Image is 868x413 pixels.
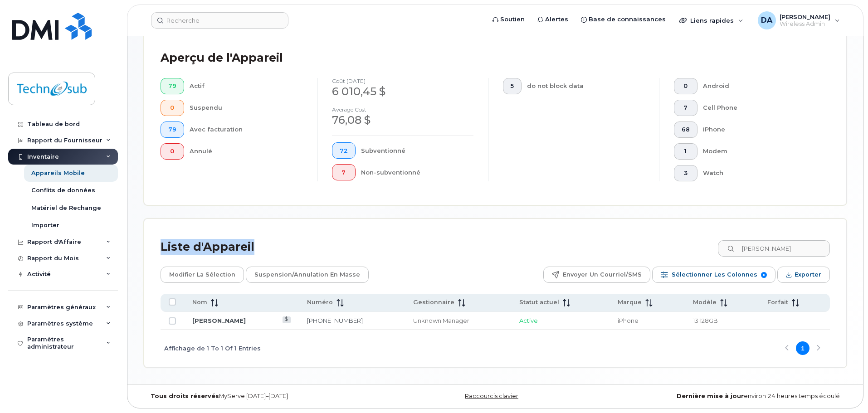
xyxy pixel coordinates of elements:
div: Aperçu de l'Appareil [161,46,283,70]
span: 79 [168,126,176,133]
div: Cell Phone [703,100,816,116]
a: Soutien [486,10,531,29]
a: Raccourcis clavier [465,393,518,399]
span: Liens rapides [690,17,734,24]
span: Wireless Admin [780,20,830,28]
div: Annulé [190,143,303,160]
span: 79 [168,83,176,90]
button: 5 [503,78,522,94]
span: Base de connaissances [589,15,666,24]
a: Base de connaissances [575,10,672,29]
span: Affichage de 1 To 1 Of 1 Entries [164,341,261,355]
div: Liste d'Appareil [161,235,254,259]
button: 0 [161,143,184,160]
div: Android [703,78,816,94]
button: 3 [674,165,697,181]
div: 76,08 $ [332,112,473,128]
div: Suspendu [190,100,303,116]
a: [PERSON_NAME] [192,317,246,324]
button: 68 [674,121,697,138]
button: Page 1 [796,341,809,355]
div: Non-subventionné [361,164,474,180]
span: [PERSON_NAME] [780,13,830,20]
a: Alertes [531,10,575,29]
div: iPhone [703,121,816,138]
div: environ 24 heures temps écoulé [612,393,847,400]
div: Liens rapides [673,11,750,29]
span: DA [761,15,772,26]
span: Active [519,317,538,324]
div: Subventionné [361,142,474,159]
span: Soutien [500,15,525,24]
input: Recherche dans la liste des appareils ... [718,240,830,257]
button: Envoyer un courriel/SMS [543,267,650,283]
span: 5 [511,83,514,90]
h4: coût [DATE] [332,78,473,84]
div: Actif [190,78,303,94]
button: 1 [674,143,697,160]
span: 13 128GB [693,317,718,324]
button: 7 [332,164,356,180]
strong: Dernière mise à jour [677,393,744,399]
span: 0 [168,104,176,112]
span: Envoyer un courriel/SMS [563,268,642,282]
span: Gestionnaire [413,298,454,306]
a: [PHONE_NUMBER] [307,317,363,324]
button: Sélectionner les colonnes 8 [652,267,775,283]
div: Watch [703,165,816,181]
span: 0 [682,83,690,90]
div: Unknown Manager [413,316,503,325]
button: 7 [674,100,697,116]
span: Exporter [795,268,821,282]
button: Exporter [777,267,830,283]
div: Avec facturation [190,121,303,138]
span: Numéro [307,298,333,306]
span: 7 [682,104,690,112]
span: Statut actuel [519,298,559,306]
div: Dave Arseneau [751,11,846,29]
a: View Last Bill [283,316,291,323]
h4: Average cost [332,107,473,112]
span: 3 [682,170,690,177]
button: Modifier la sélection [161,267,244,283]
span: Sélectionner les colonnes [672,268,757,282]
span: Alertes [545,15,568,24]
span: 7 [340,169,348,176]
button: 0 [161,100,184,116]
button: 72 [332,142,356,159]
span: Modifier la sélection [169,268,235,282]
strong: Tous droits réservés [151,393,219,399]
button: Suspension/Annulation en masse [246,267,369,283]
input: Recherche [151,12,288,29]
span: 8 [761,272,767,278]
span: 0 [168,148,176,155]
span: Nom [192,298,207,306]
span: 1 [682,148,690,155]
button: 79 [161,78,184,94]
button: 0 [674,78,697,94]
span: Suspension/Annulation en masse [254,268,360,282]
div: do not block data [527,78,645,94]
div: Modem [703,143,816,160]
span: 68 [682,126,690,133]
button: 79 [161,121,184,138]
span: iPhone [618,317,639,324]
div: MyServe [DATE]–[DATE] [144,393,378,400]
div: 6 010,45 $ [332,84,473,99]
span: 72 [340,147,348,155]
span: Marque [618,298,642,306]
span: Forfait [767,298,788,306]
span: Modèle [693,298,717,306]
